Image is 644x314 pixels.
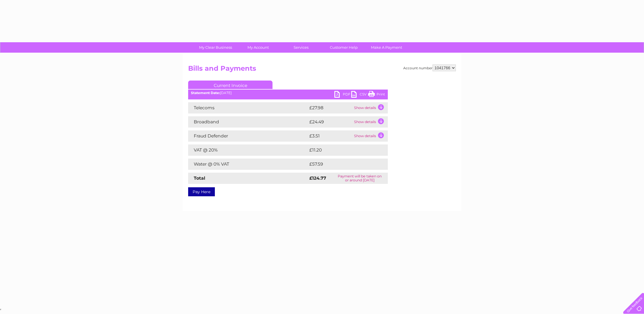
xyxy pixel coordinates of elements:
[188,116,308,128] td: Broadband
[188,91,388,95] div: [DATE]
[308,116,353,128] td: £24.49
[351,91,368,99] a: CSV
[192,42,239,53] a: My Clear Business
[188,64,456,75] h2: Bills and Payments
[321,42,367,53] a: Customer Help
[308,130,353,142] td: £3.51
[332,173,388,184] td: Payment will be taken on or around [DATE]
[278,42,324,53] a: Services
[353,116,388,128] td: Show details
[308,102,353,113] td: £27.98
[188,144,308,156] td: VAT @ 20%
[309,175,326,181] strong: £124.77
[308,144,375,156] td: £11.20
[353,102,388,113] td: Show details
[188,159,308,170] td: Water @ 0% VAT
[188,102,308,113] td: Telecoms
[363,42,410,53] a: Make A Payment
[188,187,215,196] a: Pay Here
[191,91,220,95] b: Statement Date:
[334,91,351,99] a: PDF
[188,81,273,89] a: Current Invoice
[308,159,376,170] td: £57.59
[403,64,456,71] div: Account number
[194,175,205,181] strong: Total
[188,130,308,142] td: Fraud Defender
[368,91,385,99] a: Print
[235,42,282,53] a: My Account
[353,130,388,142] td: Show details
